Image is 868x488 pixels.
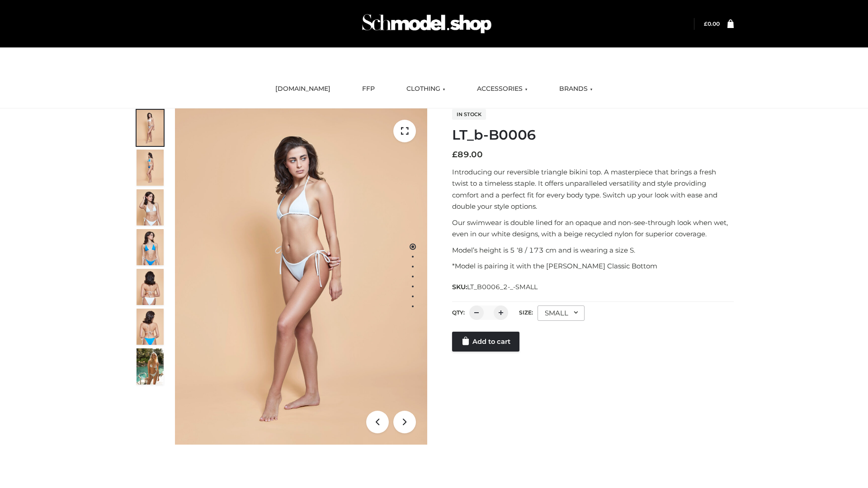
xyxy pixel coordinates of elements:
img: Schmodel Admin 964 [359,6,495,42]
label: Size: [519,309,533,316]
a: FFP [355,79,382,99]
bdi: 0.00 [704,20,720,27]
span: SKU: [452,282,538,292]
img: ArielClassicBikiniTop_CloudNine_AzureSky_OW114ECO_1 [175,108,427,445]
img: Arieltop_CloudNine_AzureSky2.jpg [137,348,164,385]
span: £ [452,150,458,160]
img: ArielClassicBikiniTop_CloudNine_AzureSky_OW114ECO_3-scaled.jpg [137,189,164,225]
a: BRANDS [552,79,599,99]
label: QTY: [452,309,465,316]
p: Model’s height is 5 ‘8 / 173 cm and is wearing a size S. [452,244,734,256]
a: CLOTHING [400,79,452,99]
span: £ [704,20,708,27]
a: Add to cart [452,332,519,352]
p: *Model is pairing it with the [PERSON_NAME] Classic Bottom [452,260,734,272]
img: ArielClassicBikiniTop_CloudNine_AzureSky_OW114ECO_1-scaled.jpg [137,110,164,146]
a: £0.00 [704,20,720,27]
h1: LT_b-B0006 [452,127,734,143]
p: Our swimwear is double lined for an opaque and non-see-through look when wet, even in our white d... [452,217,734,240]
a: [DOMAIN_NAME] [269,79,337,99]
span: In stock [452,109,486,120]
bdi: 89.00 [452,150,483,160]
img: ArielClassicBikiniTop_CloudNine_AzureSky_OW114ECO_2-scaled.jpg [137,150,164,186]
span: LT_B0006_2-_-SMALL [467,283,538,291]
img: ArielClassicBikiniTop_CloudNine_AzureSky_OW114ECO_7-scaled.jpg [137,269,164,305]
p: Introducing our reversible triangle bikini top. A masterpiece that brings a fresh twist to a time... [452,166,734,212]
img: ArielClassicBikiniTop_CloudNine_AzureSky_OW114ECO_4-scaled.jpg [137,229,164,265]
a: ACCESSORIES [470,79,534,99]
div: SMALL [538,305,585,321]
img: ArielClassicBikiniTop_CloudNine_AzureSky_OW114ECO_8-scaled.jpg [137,309,164,345]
